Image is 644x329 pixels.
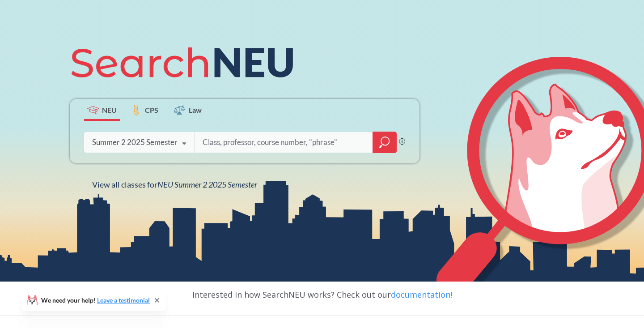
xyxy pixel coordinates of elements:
[189,105,202,115] span: Law
[379,136,390,149] svg: magnifying glass
[373,132,397,153] div: magnifying glass
[92,137,178,147] div: Summer 2 2025 Semester
[92,179,257,189] span: View all classes for
[391,289,452,300] a: documentation!
[202,133,366,152] input: Class, professor, course number, "phrase"
[102,105,117,115] span: NEU
[145,105,158,115] span: CPS
[157,179,257,189] span: NEU Summer 2 2025 Semester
